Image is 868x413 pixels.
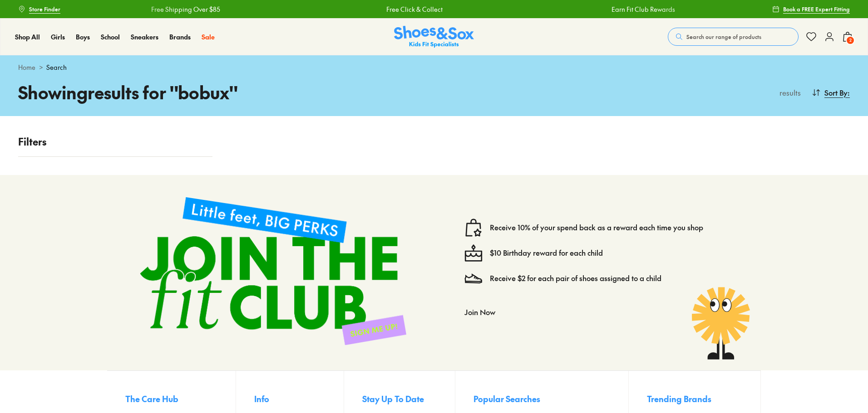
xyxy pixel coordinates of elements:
[18,63,35,72] a: Home
[464,302,495,322] button: Join Now
[362,393,424,405] span: Stay Up To Date
[18,63,850,72] div: >
[647,393,711,405] span: Trending Brands
[202,32,215,42] a: Sale
[611,5,675,14] a: Earn Fit Club Rewards
[151,5,220,14] a: Free Shipping Over $85
[76,32,90,42] a: Boys
[647,389,742,409] button: Trending Brands
[812,83,850,102] button: Sort By:
[686,33,761,41] span: Search our range of products
[51,32,65,42] a: Girls
[125,393,178,405] span: The Care Hub
[490,223,703,233] a: Receive 10% of your spend back as a reward each time you shop
[18,134,212,149] p: Filters
[125,182,421,360] img: sign-up-footer.png
[18,79,434,105] h1: Showing results for " bobux "
[254,389,344,409] button: Info
[101,32,120,42] a: School
[490,273,661,283] a: Receive $2 for each pair of shoes assigned to a child
[473,393,540,405] span: Popular Searches
[846,36,855,45] span: 2
[386,5,442,14] a: Free Click & Collect
[464,244,483,262] img: cake--candle-birthday-event-special-sweet-cake-bake.svg
[125,389,236,409] button: The Care Hub
[824,87,848,98] span: Sort By
[169,32,191,42] a: Brands
[772,1,850,17] a: Book a FREE Expert Fitting
[394,26,474,48] a: Shoes & Sox
[776,87,801,98] p: results
[490,248,603,258] a: $10 Birthday reward for each child
[18,1,60,17] a: Store Finder
[473,389,629,409] button: Popular Searches
[362,389,455,409] button: Stay Up To Date
[29,5,60,13] span: Store Finder
[46,63,67,72] span: Search
[394,26,474,48] img: SNS_Logo_Responsive.svg
[842,27,853,47] button: 2
[464,219,483,237] img: vector1.svg
[783,5,850,13] span: Book a FREE Expert Fitting
[131,32,158,42] a: Sneakers
[15,32,40,42] a: Shop All
[464,269,483,287] img: Vector_3098.svg
[254,393,269,405] span: Info
[668,28,799,46] button: Search our range of products
[848,87,850,98] span: :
